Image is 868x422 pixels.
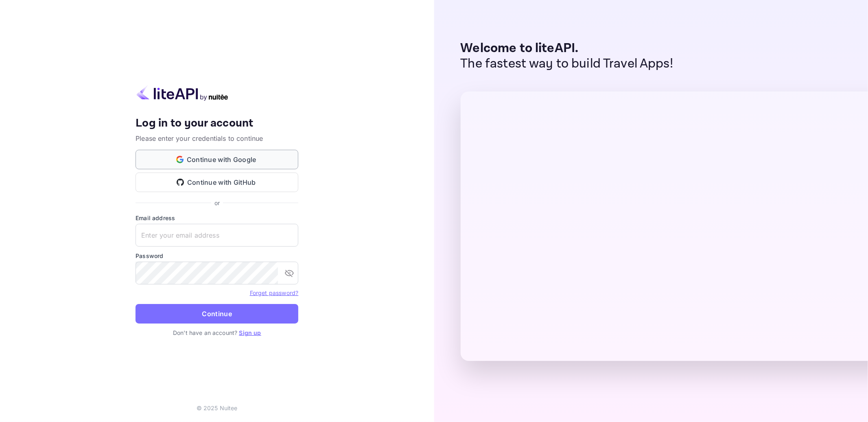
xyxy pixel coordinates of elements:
a: Forget password? [250,289,298,297]
p: The fastest way to build Travel Apps! [461,56,673,72]
button: Continue with Google [136,150,298,169]
label: Password [136,251,298,260]
button: Continue with GitHub [136,173,298,192]
p: Don't have an account? [136,328,298,337]
p: © 2025 Nuitee [197,404,238,412]
input: Enter your email address [136,224,298,247]
label: Email address [136,214,298,222]
p: Welcome to liteAPI. [461,41,673,56]
button: Continue [136,304,298,324]
a: Sign up [239,329,261,336]
a: Forget password? [250,289,298,296]
button: toggle password visibility [281,265,297,281]
img: liteapi [136,85,229,101]
h4: Log in to your account [136,116,298,131]
p: Please enter your credentials to continue [136,133,298,143]
p: or [214,199,220,207]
